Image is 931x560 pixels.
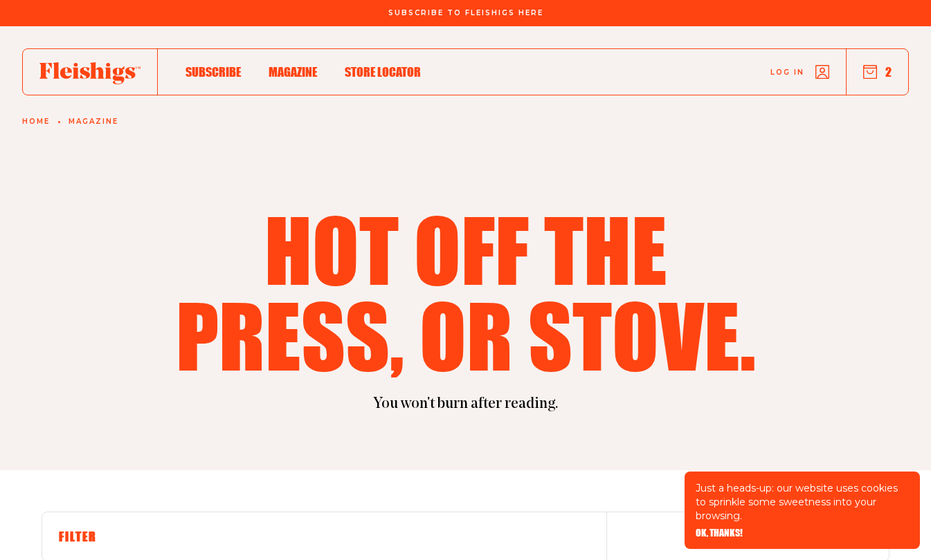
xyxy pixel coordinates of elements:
span: Subscribe To Fleishigs Here [388,9,543,17]
a: Home [22,118,50,126]
h1: Hot off the press, or stove. [167,206,765,377]
a: Subscribe [186,62,241,81]
p: Just a heads-up: our website uses cookies to sprinkle some sweetness into your browsing. [696,481,909,523]
span: Log in [770,67,804,77]
a: Magazine [269,62,317,81]
h6: Filter [59,529,590,544]
a: Magazine [69,118,118,126]
span: Magazine [269,64,317,80]
span: Store locator [345,64,421,80]
span: Subscribe [186,64,241,80]
button: 2 [863,64,892,80]
p: You won't burn after reading. [42,394,889,415]
a: Subscribe To Fleishigs Here [386,9,546,16]
a: Store locator [345,62,421,81]
button: OK, THANKS! [696,528,743,538]
a: Log in [770,65,829,79]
